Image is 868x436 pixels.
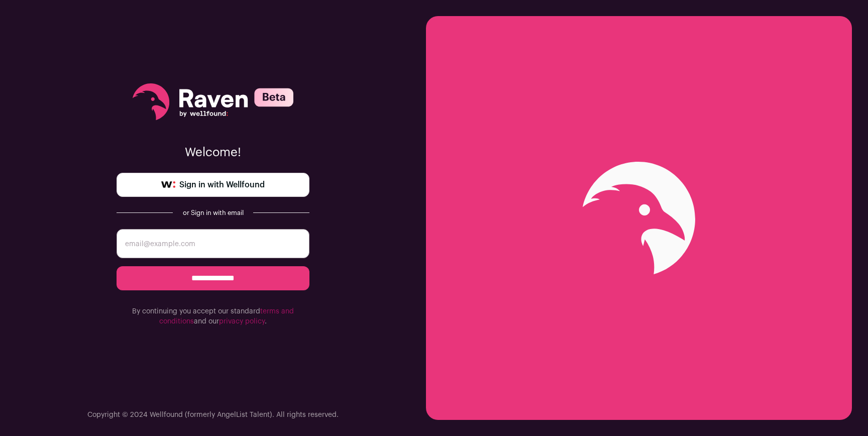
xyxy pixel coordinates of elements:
input: email@example.com [117,229,309,258]
p: Copyright © 2024 Wellfound (formerly AngelList Talent). All rights reserved. [87,410,339,420]
img: wellfound-symbol-flush-black-fb3c872781a75f747ccb3a119075da62bfe97bd399995f84a933054e44a575c4.png [161,181,175,188]
p: Welcome! [117,145,309,161]
a: privacy policy [219,318,265,325]
p: By continuing you accept our standard and our . [117,306,309,326]
span: Sign in with Wellfound [179,179,265,191]
div: or Sign in with email [181,209,245,217]
a: Sign in with Wellfound [117,173,309,197]
a: terms and conditions [159,308,294,325]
